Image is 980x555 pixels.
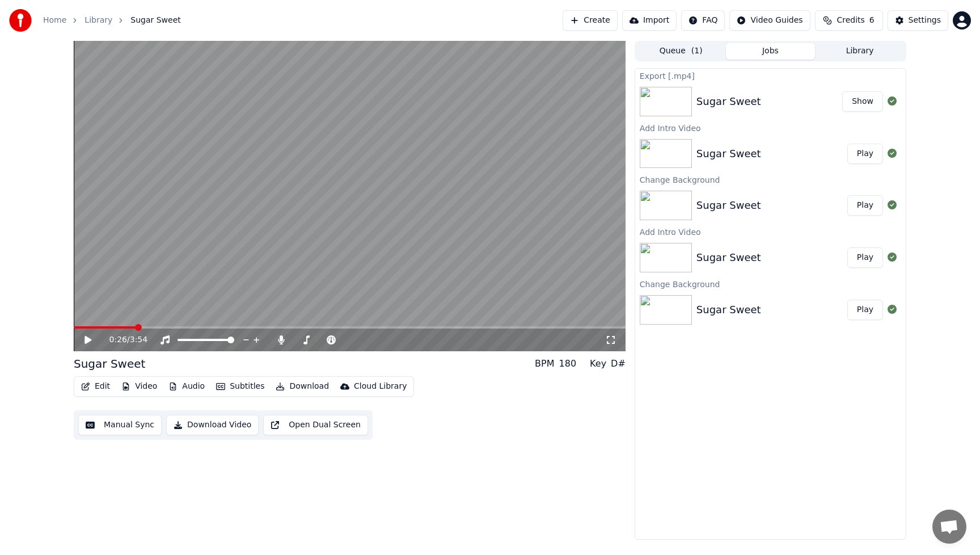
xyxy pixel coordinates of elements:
[611,357,626,371] div: D#
[726,43,816,60] button: Jobs
[635,277,906,291] div: Change Background
[622,10,677,31] button: Import
[635,225,906,238] div: Add Intro Video
[559,357,577,371] div: 180
[842,91,883,112] button: Show
[117,379,162,394] button: Video
[85,15,112,26] a: Library
[837,15,864,26] span: Credits
[847,247,883,268] button: Play
[74,356,145,372] div: Sugar Sweet
[635,173,906,186] div: Change Background
[635,69,906,82] div: Export [.mp4]
[43,15,181,26] nav: breadcrumb
[696,302,761,318] div: Sugar Sweet
[932,510,966,544] a: Open chat
[888,10,948,31] button: Settings
[869,15,875,26] span: 6
[271,379,333,394] button: Download
[909,15,941,26] div: Settings
[847,300,883,320] button: Play
[696,250,761,266] div: Sugar Sweet
[263,415,368,435] button: Open Dual Screen
[43,15,66,26] a: Home
[696,146,761,162] div: Sugar Sweet
[696,197,761,213] div: Sugar Sweet
[691,45,703,57] span: ( 1 )
[109,334,127,346] span: 0:26
[815,43,905,60] button: Library
[815,10,883,31] button: Credits6
[590,357,606,371] div: Key
[9,9,32,32] img: youka
[77,379,115,394] button: Edit
[535,357,554,371] div: BPM
[696,94,761,110] div: Sugar Sweet
[130,334,147,346] span: 3:54
[212,379,269,394] button: Subtitles
[78,415,162,435] button: Manual Sync
[636,43,726,60] button: Queue
[130,15,180,26] span: Sugar Sweet
[563,10,618,31] button: Create
[729,10,810,31] button: Video Guides
[847,195,883,216] button: Play
[847,144,883,164] button: Play
[635,121,906,134] div: Add Intro Video
[166,415,259,435] button: Download Video
[109,334,137,346] div: /
[354,381,407,392] div: Cloud Library
[681,10,725,31] button: FAQ
[164,379,209,394] button: Audio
